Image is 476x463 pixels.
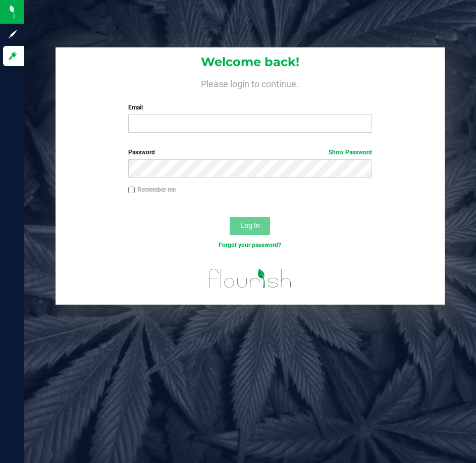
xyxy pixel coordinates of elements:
[230,217,270,235] button: Log In
[8,51,18,61] inline-svg: Log in
[128,103,373,112] label: Email
[201,260,299,297] img: flourish_logo.svg
[56,55,445,69] h1: Welcome back!
[56,77,445,89] h4: Please login to continue.
[128,187,135,194] input: Remember me
[240,221,260,229] span: Log In
[219,242,281,249] a: Forgot your password?
[329,149,372,156] a: Show Password
[128,149,155,156] span: Password
[128,185,176,194] label: Remember me
[8,29,18,39] inline-svg: Sign up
